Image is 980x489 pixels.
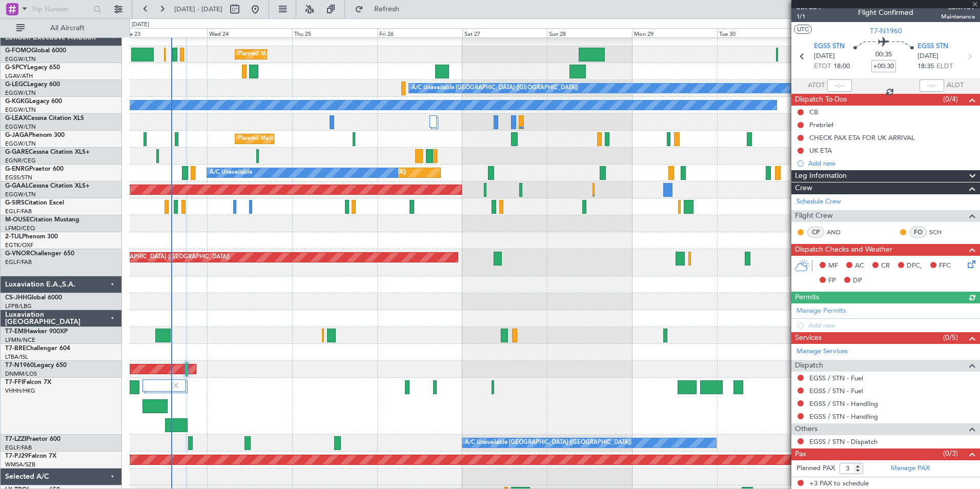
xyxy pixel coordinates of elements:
[5,166,64,172] a: G-ENRGPraetor 600
[5,225,35,232] a: LFMD/CEQ
[795,423,818,435] span: Others
[5,98,62,105] a: G-KGKGLegacy 600
[350,1,412,17] button: Refresh
[5,81,60,88] a: G-LEGCLegacy 600
[5,336,35,344] a: LFMN/NCE
[5,436,60,442] a: T7-LZZIPraetor 600
[5,48,66,54] a: G-FOMOGlobal 6000
[795,332,822,344] span: Services
[717,28,802,37] div: Tue 30
[917,42,948,52] span: EGSS STN
[5,183,90,189] a: G-GAALCessna Citation XLS+
[465,435,631,451] div: A/C Unavailable [GEOGRAPHIC_DATA] ([GEOGRAPHIC_DATA])
[5,149,90,155] a: G-GARECessna Citation XLS+
[5,98,29,105] span: G-KGKG
[809,386,863,395] a: EGSS / STN - Fuel
[5,217,79,223] a: M-OUSECitation Mustang
[907,261,922,271] span: DFC,
[5,234,22,240] span: 2-TIJL
[210,165,252,180] div: A/C Unavailable
[795,170,847,182] span: Leg Information
[5,200,25,206] span: G-SIRS
[5,55,36,63] a: EGGW/LTN
[5,444,32,452] a: EGLF/FAB
[5,72,33,80] a: LGAV/ATH
[377,28,462,37] div: Fri 26
[809,374,863,382] a: EGSS / STN - Fuel
[936,62,953,72] span: ELDT
[814,42,845,52] span: EGSS STN
[207,28,292,37] div: Wed 24
[5,140,36,148] a: EGGW/LTN
[910,227,927,238] div: FO
[5,258,32,266] a: EGLF/FAB
[875,50,892,60] span: 00:35
[132,21,149,29] div: [DATE]
[853,276,862,286] span: DP
[5,241,33,249] a: EGTK/OXF
[5,302,32,310] a: LFPB/LBG
[814,51,835,62] span: [DATE]
[827,228,850,237] a: AND
[5,208,32,215] a: EGLF/FAB
[943,448,958,459] span: (0/3)
[5,183,29,189] span: G-GAAL
[5,166,29,172] span: G-ENRG
[171,381,180,390] img: gray-close.svg
[797,463,835,474] label: Planned PAX
[833,62,850,72] span: 18:00
[5,353,28,361] a: LTBA/ISL
[943,332,958,343] span: (0/5)
[795,360,823,372] span: Dispatch
[5,217,30,223] span: M-OUSE
[809,399,878,408] a: EGSS / STN - Handling
[5,370,37,378] a: DNMM/LOS
[809,412,878,421] a: EGSS / STN - Handling
[5,329,25,335] span: T7-EMI
[797,197,841,207] a: Schedule Crew
[292,28,377,37] div: Thu 25
[5,65,27,71] span: G-SPCY
[238,131,399,147] div: Planned Maint [GEOGRAPHIC_DATA] ([GEOGRAPHIC_DATA])
[5,48,31,54] span: G-FOMO
[5,132,65,138] a: G-JAGAPhenom 300
[809,146,832,155] div: UK ETA
[5,251,30,257] span: G-VNOR
[238,47,399,62] div: Planned Maint [GEOGRAPHIC_DATA] ([GEOGRAPHIC_DATA])
[5,106,36,114] a: EGGW/LTN
[462,28,547,37] div: Sat 27
[5,329,68,335] a: T7-EMIHawker 900XP
[31,2,90,17] input: Trip Number
[5,115,84,121] a: G-LEAXCessna Citation XLS
[941,12,975,21] span: Maintenance
[5,362,67,369] a: T7-N1960Legacy 650
[5,65,60,71] a: G-SPCYLegacy 650
[122,28,207,37] div: Tue 23
[939,261,951,271] span: FFC
[5,295,62,301] a: CS-JHHGlobal 6000
[828,276,836,286] span: FP
[807,227,824,238] div: CP
[795,244,892,256] span: Dispatch Checks and Weather
[5,115,27,121] span: G-LEAX
[5,362,34,369] span: T7-N1960
[5,379,23,385] span: T7-FFI
[858,7,913,18] div: Flight Confirmed
[917,62,934,72] span: 18:35
[5,387,35,395] a: VHHH/HKG
[5,200,64,206] a: G-SIRSCitation Excel
[632,28,717,37] div: Mon 29
[5,174,32,181] a: EGSS/STN
[547,28,632,37] div: Sun 28
[809,437,877,446] a: EGSS / STN - Dispatch
[5,149,29,155] span: G-GARE
[795,94,847,106] span: Dispatch To-Dos
[795,210,833,222] span: Flight Crew
[808,80,825,91] span: ATOT
[5,81,27,88] span: G-LEGC
[412,80,578,96] div: A/C Unavailable [GEOGRAPHIC_DATA] ([GEOGRAPHIC_DATA])
[5,379,51,385] a: T7-FFIFalcon 7X
[929,228,952,237] a: SCH
[11,20,111,36] button: All Aircraft
[795,182,812,194] span: Crew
